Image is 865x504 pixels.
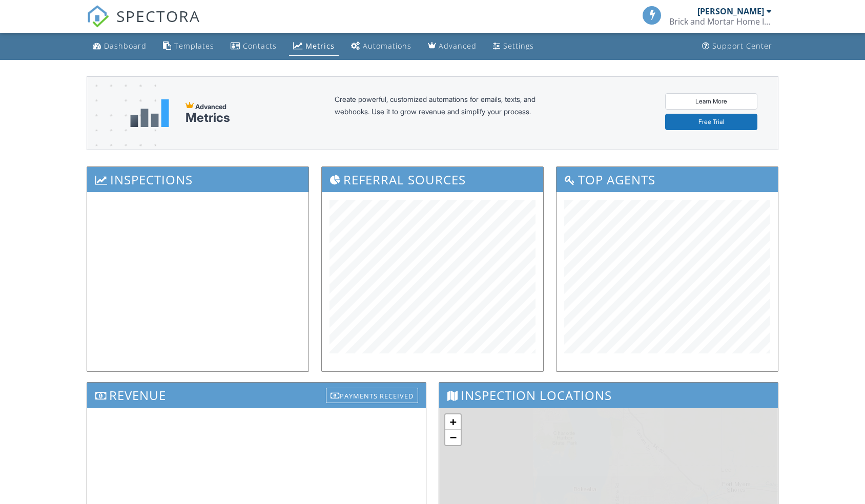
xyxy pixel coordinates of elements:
[243,41,277,51] div: Contacts
[116,5,200,27] span: SPECTORA
[712,41,772,51] div: Support Center
[289,37,339,56] a: Metrics
[557,167,778,192] h3: Top Agents
[326,388,418,403] div: Payments Received
[87,383,426,408] h3: Revenue
[697,6,764,16] div: [PERSON_NAME]
[305,41,335,51] div: Metrics
[439,383,778,408] h3: Inspection Locations
[186,111,230,125] div: Metrics
[87,167,308,192] h3: Inspections
[503,41,534,51] div: Settings
[104,41,147,51] div: Dashboard
[159,37,218,56] a: Templates
[445,414,461,430] a: Zoom in
[489,37,538,56] a: Settings
[195,102,226,111] span: Advanced
[698,37,776,56] a: Support Center
[347,37,416,56] a: Automations (Basic)
[89,37,151,56] a: Dashboard
[326,385,418,402] a: Payments Received
[335,93,560,133] div: Create powerful, customized automations for emails, texts, and webhooks. Use it to grow revenue a...
[87,14,200,35] a: SPECTORA
[87,5,109,28] img: The Best Home Inspection Software - Spectora
[669,16,772,27] div: Brick and Mortar Home Inspection Services
[424,37,481,56] a: Advanced
[130,99,169,127] img: metrics-aadfce2e17a16c02574e7fc40e4d6b8174baaf19895a402c862ea781aae8ef5b.svg
[439,41,477,51] div: Advanced
[87,77,156,190] img: advanced-banner-bg-f6ff0eecfa0ee76150a1dea9fec4b49f333892f74bc19f1b897a312d7a1b2ff3.png
[445,430,461,445] a: Zoom out
[174,41,214,51] div: Templates
[322,167,543,192] h3: Referral Sources
[665,93,757,110] a: Learn More
[665,114,757,130] a: Free Trial
[363,41,411,51] div: Automations
[226,37,281,56] a: Contacts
